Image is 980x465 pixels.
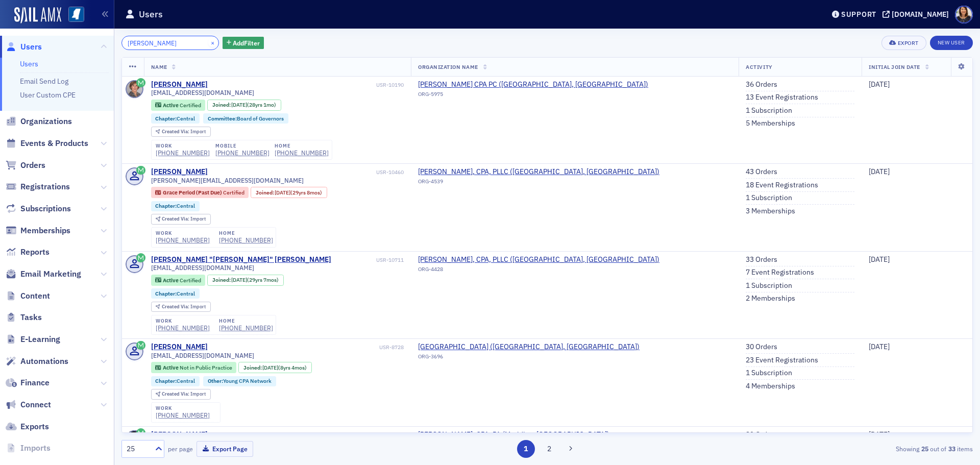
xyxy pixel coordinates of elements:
span: Organization Name [418,63,478,70]
a: Chapter:Central [155,378,195,384]
span: [DATE] [869,80,890,89]
span: Created Via : [162,390,190,397]
div: Created Via: Import [151,214,211,225]
span: Committee : [208,115,237,122]
div: [DOMAIN_NAME] [892,10,949,19]
a: Chapter:Central [155,290,195,297]
span: Tasks [20,312,42,323]
a: Active Certified [155,277,201,283]
div: USR-8728 [209,344,404,351]
span: Chapter : [155,290,177,297]
a: Users [6,41,42,53]
div: work [156,318,210,324]
span: Add Filter [233,38,260,47]
span: Chapter : [155,377,177,384]
div: [PHONE_NUMBER] [156,149,210,157]
a: Reports [6,247,50,258]
a: 23 Event Registrations [746,356,818,365]
a: 7 Event Registrations [746,268,814,277]
div: Active: Active: Certified [151,100,206,111]
div: ORG-4539 [418,178,659,188]
img: SailAMX [14,7,61,23]
span: Chapter : [155,115,177,122]
a: Finance [6,377,50,388]
div: [PHONE_NUMBER] [219,324,273,332]
a: [PERSON_NAME], CPA, PLLC ([GEOGRAPHIC_DATA], [GEOGRAPHIC_DATA]) [418,255,659,264]
span: Orders [20,160,45,171]
button: 2 [540,440,558,458]
div: ORG-4428 [418,266,659,276]
span: Donna M. Ingram CPA PC (Vicksburg, MS) [418,80,648,89]
a: Other:Young CPA Network [208,378,272,384]
div: USR-10711 [333,257,404,263]
a: 18 Event Registrations [746,181,818,190]
a: Events & Products [6,138,88,149]
span: Name [151,63,167,70]
span: Joined : [212,277,232,283]
a: User Custom CPE [20,90,76,100]
div: Joined: 1995-11-27 00:00:00 [251,187,327,198]
span: [EMAIL_ADDRESS][DOMAIN_NAME] [151,264,254,272]
div: home [219,318,273,324]
div: Active: Active: Not in Public Practice [151,362,237,373]
a: 1 Subscription [746,106,792,115]
a: [PHONE_NUMBER] [156,411,210,419]
span: Chapter : [155,202,177,209]
span: Joined : [212,102,232,108]
span: Created Via : [162,303,190,310]
strong: 33 [946,444,957,453]
span: Organizations [20,116,72,127]
div: [PHONE_NUMBER] [215,149,269,157]
div: Joined: 2017-04-01 00:00:00 [238,362,312,373]
div: Chapter: [151,201,200,211]
div: (28yrs 1mo) [231,102,276,108]
button: 1 [517,440,535,458]
div: Showing out of items [696,444,973,453]
span: Active [163,102,180,109]
a: 5 Memberships [746,119,795,128]
a: [PERSON_NAME] [151,80,208,89]
span: Reports [20,247,50,258]
span: E-Learning [20,334,60,345]
a: [PERSON_NAME], CPA, PA (Meridian, [GEOGRAPHIC_DATA]) [418,430,609,439]
div: USR-10460 [209,169,404,176]
a: [PERSON_NAME] [151,167,208,177]
button: [DOMAIN_NAME] [883,11,952,18]
div: Created Via: Import [151,127,211,137]
span: [DATE] [869,430,890,439]
a: 2 Memberships [746,294,795,303]
span: Users [20,41,42,53]
strong: 25 [919,444,930,453]
div: Chapter: [151,113,200,124]
span: Joined : [243,364,263,371]
a: Organizations [6,116,72,127]
span: Reed B Ingram, CPA, PLLC (Ridgeland, MS) [418,167,659,177]
div: Chapter: [151,376,200,386]
span: Activity [746,63,772,70]
a: E-Learning [6,334,60,345]
a: Memberships [6,225,70,236]
a: Automations [6,356,68,367]
a: [PERSON_NAME] [151,342,208,352]
div: Support [841,10,876,19]
span: [EMAIL_ADDRESS][DOMAIN_NAME] [151,352,254,359]
span: Initial Join Date [869,63,920,70]
span: Events & Products [20,138,88,149]
a: 32 Orders [746,430,777,439]
a: Registrations [6,181,70,192]
div: Joined: 1996-01-12 00:00:00 [207,275,284,286]
a: Active Certified [155,102,201,108]
a: Email Marketing [6,268,81,280]
span: Created Via : [162,215,190,222]
a: [PERSON_NAME] [151,430,208,439]
div: [PHONE_NUMBER] [219,236,273,244]
div: Export [898,40,919,46]
a: Content [6,290,50,302]
a: Imports [6,443,51,454]
span: Finance [20,377,50,388]
span: Profile [955,6,973,23]
span: [DATE] [262,364,278,371]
